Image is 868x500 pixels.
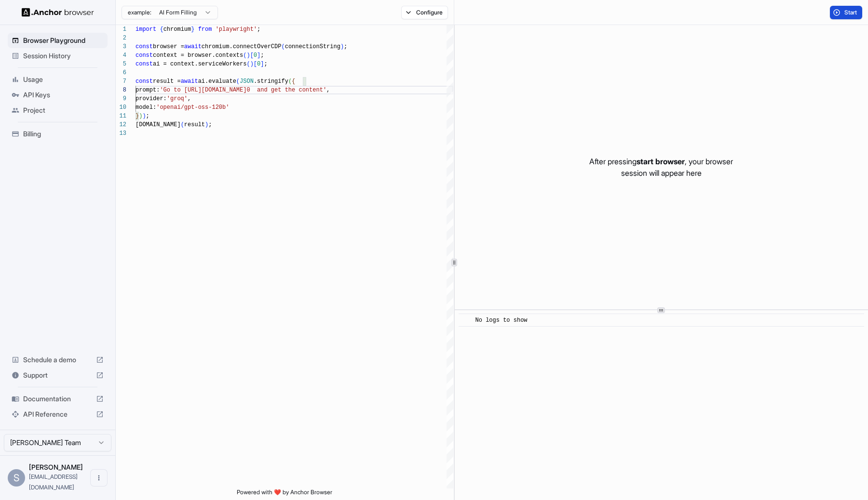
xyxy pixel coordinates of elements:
span: Start [844,9,858,16]
div: Billing [8,126,108,142]
p: After pressing , your browser session will appear here [589,156,733,179]
span: result = [153,78,181,85]
div: Support [8,368,108,383]
span: JSON [240,78,254,85]
button: Start [830,6,862,19]
span: sai@trylapis.com [29,473,78,491]
button: Configure [401,6,448,19]
span: const [136,52,153,59]
div: Session History [8,48,108,64]
div: 7 [116,77,126,86]
span: { [160,26,163,33]
span: 0 and get the content' [246,87,326,93]
span: 'openai/gpt-oss-120b' [156,104,229,111]
span: No logs to show [475,317,528,324]
span: ] [257,52,260,59]
span: ) [205,121,208,128]
span: ( [288,78,292,85]
span: chromium [163,26,191,33]
span: await [181,78,198,85]
span: ] [260,61,264,67]
span: API Keys [23,90,104,100]
span: ; [344,43,347,50]
div: 9 [116,94,126,103]
span: } [136,113,139,119]
div: 1 [116,25,126,34]
span: ) [139,113,142,119]
span: ( [281,43,285,50]
span: Browser Playground [23,36,104,45]
div: API Keys [8,87,108,103]
div: Usage [8,72,108,87]
span: [ [254,61,257,67]
span: ; [208,121,212,128]
div: Schedule a demo [8,352,108,368]
span: Project [23,105,104,115]
span: Sai Samrit [29,463,83,471]
div: Browser Playground [8,33,108,48]
span: 'playwright' [216,26,257,33]
span: , [188,95,191,102]
div: 10 [116,103,126,112]
span: .stringify [254,78,288,85]
span: ) [142,113,146,119]
span: model: [136,104,156,111]
span: 0 [254,52,257,59]
span: 'groq' [167,95,188,102]
span: Billing [23,129,104,139]
span: await [184,43,202,50]
span: } [191,26,194,33]
button: Open menu [90,469,108,487]
div: 8 [116,86,126,94]
div: Project [8,103,108,118]
span: connectionString [285,43,340,50]
span: Schedule a demo [23,355,92,365]
span: const [136,78,153,85]
span: example: [128,9,151,16]
span: Session History [23,51,104,61]
span: ) [250,61,254,67]
div: Documentation [8,391,108,407]
span: start browser [637,157,685,166]
span: API Reference [23,409,92,419]
span: ( [236,78,240,85]
span: [DOMAIN_NAME] [136,121,181,128]
div: 6 [116,68,126,77]
span: ) [340,43,344,50]
img: Anchor Logo [22,8,94,17]
span: ; [257,26,260,33]
span: Documentation [23,394,92,404]
span: context = browser.contexts [153,52,243,59]
span: const [136,43,153,50]
span: ) [246,52,250,59]
div: 11 [116,112,126,120]
div: 5 [116,60,126,68]
span: ; [146,113,149,119]
span: 'Go to [URL][DOMAIN_NAME] [160,87,246,93]
div: 13 [116,129,126,138]
span: import [136,26,156,33]
span: 0 [257,61,260,67]
span: { [292,78,295,85]
div: 2 [116,34,126,42]
span: result [184,121,205,128]
span: , [326,87,330,93]
span: Support [23,370,92,380]
div: 3 [116,42,126,51]
span: prompt: [136,87,160,93]
span: ; [264,61,267,67]
span: [ [250,52,254,59]
div: 4 [116,51,126,60]
span: from [198,26,212,33]
span: ( [243,52,246,59]
div: API Reference [8,407,108,422]
span: browser = [153,43,184,50]
span: Powered with ❤️ by Anchor Browser [237,488,332,500]
span: Usage [23,75,104,84]
span: chromium.connectOverCDP [202,43,282,50]
span: ai.evaluate [198,78,236,85]
span: ​ [463,316,468,325]
div: S [8,469,25,487]
span: const [136,61,153,67]
span: provider: [136,95,167,102]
